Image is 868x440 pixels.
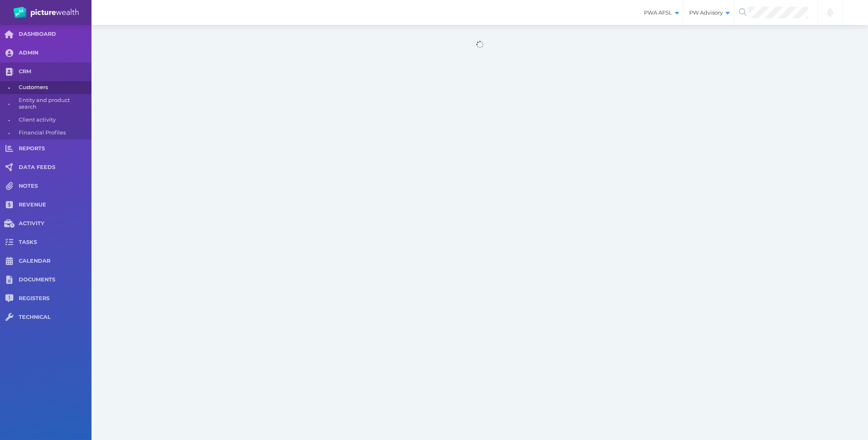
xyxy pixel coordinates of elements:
img: PW [13,7,79,18]
span: NOTES [19,183,91,190]
span: DASHBOARD [19,31,91,38]
span: REGISTERS [19,295,91,302]
span: REVENUE [19,201,91,209]
span: PW Advisory [683,9,734,16]
div: Sabrina Mena [846,3,865,22]
span: PWA AFSL [638,9,683,16]
span: CRM [19,68,91,75]
span: Customers [19,81,89,94]
span: DATA FEEDS [19,164,91,171]
span: ADMIN [19,50,91,57]
span: TECHNICAL [19,314,91,321]
span: DOCUMENTS [19,276,91,283]
span: Financial Profiles [19,127,89,139]
span: CALENDAR [19,258,91,265]
span: Entity and product search [19,94,89,114]
span: TASKS [19,239,91,246]
span: REPORTS [19,145,91,152]
span: Client activity [19,114,89,127]
span: ACTIVITY [19,220,91,227]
